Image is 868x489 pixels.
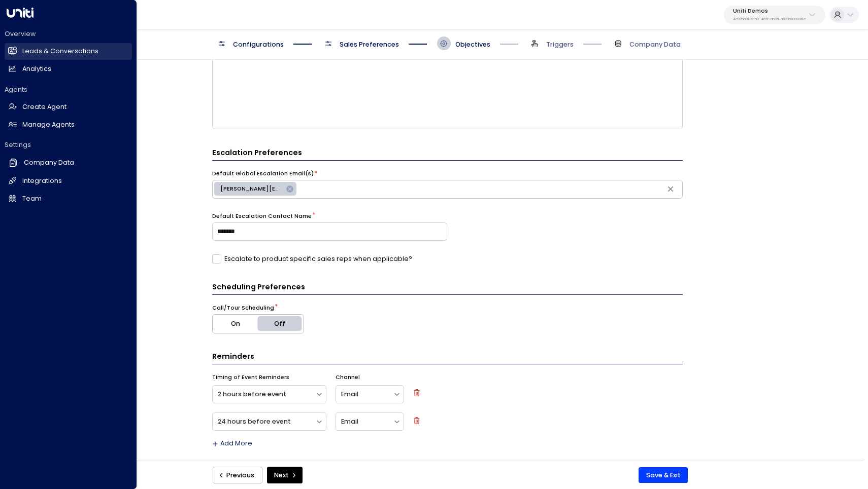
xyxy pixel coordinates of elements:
[5,99,132,116] a: Create Agent
[22,194,42,204] h2: Team
[22,47,98,56] h2: Leads & Conversations
[212,314,304,333] div: Platform
[733,8,806,14] p: Uniti Demos
[5,154,132,171] a: Company Data
[733,17,806,21] p: 4c025b01-9fa0-46ff-ab3a-a620b886896e
[455,40,490,49] span: Objectives
[24,158,74,168] h2: Company Data
[5,85,132,94] h2: Agents
[213,315,258,333] button: On
[22,176,62,186] h2: Integrations
[212,373,289,382] label: Timing of Event Reminders
[212,351,683,364] h3: Reminders
[5,61,132,78] a: Analytics
[5,29,132,39] h2: Overview
[212,170,314,178] label: Default Global Escalation Email(s)
[5,43,132,60] a: Leads & Conversations
[663,182,678,196] button: Clear
[258,315,304,333] button: Off
[214,182,296,196] div: [PERSON_NAME][EMAIL_ADDRESS][DOMAIN_NAME]
[22,64,51,74] h2: Analytics
[22,102,66,112] h2: Create Agent
[5,117,132,133] a: Manage Agents
[724,6,825,24] button: Uniti Demos4c025b01-9fa0-46ff-ab3a-a620b886896e
[212,282,683,295] h3: Scheduling Preferences
[267,467,303,484] button: Next
[340,40,399,49] span: Sales Preferences
[212,147,683,161] h3: Escalation Preferences
[5,191,132,207] a: Team
[212,440,253,447] button: Add More
[629,40,681,49] span: Company Data
[639,467,688,483] button: Save & Exit
[233,40,284,49] span: Configurations
[212,304,274,312] label: Call/Tour Scheduling
[546,40,574,49] span: Triggers
[214,185,289,193] span: [PERSON_NAME][EMAIL_ADDRESS][DOMAIN_NAME]
[212,212,312,220] label: Default Escalation Contact Name
[212,254,412,264] label: Escalate to product specific sales reps when applicable?
[22,120,75,130] h2: Manage Agents
[5,140,132,149] h2: Settings
[5,173,132,190] a: Integrations
[213,467,262,484] button: Previous
[336,373,360,382] label: Channel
